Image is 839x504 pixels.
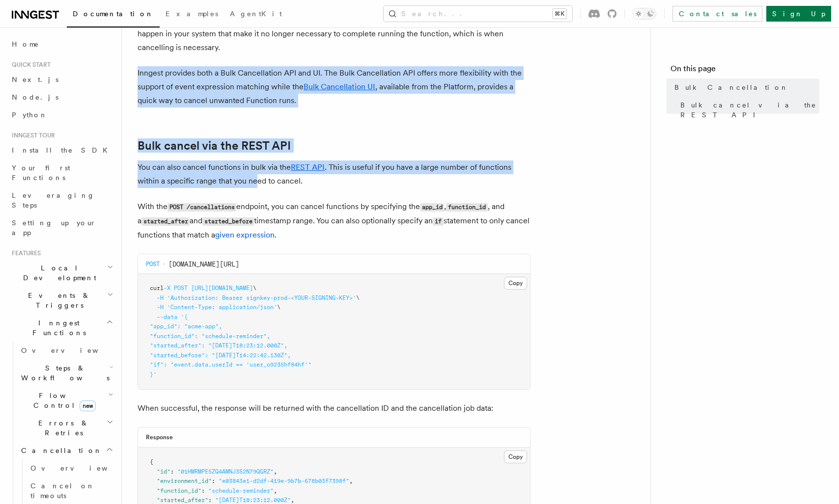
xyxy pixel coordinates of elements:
[67,3,160,27] a: Documentation
[8,263,107,283] span: Local Development
[157,304,164,311] span: -H
[8,35,115,53] a: Home
[219,477,349,484] span: "e03843e1-d2df-419e-9b7b-678b03f7398f"
[80,400,96,411] span: new
[21,346,122,354] span: Overview
[166,10,218,18] span: Examples
[150,323,222,330] span: "app_id": "acme-app",
[349,477,353,484] span: ,
[157,497,208,504] span: "started_after"
[671,79,819,96] a: Bulk Cancellation
[291,162,325,172] a: REST API
[73,10,154,18] span: Documentation
[8,106,115,124] a: Python
[12,76,58,83] span: Next.js
[12,146,113,154] span: Install the SDK
[8,214,115,241] a: Setting up your app
[30,482,95,500] span: Cancel on timeouts
[12,164,70,182] span: Your first Functions
[202,217,254,226] code: started_before
[356,294,360,301] span: \
[224,3,288,27] a: AgentKit
[168,259,239,269] span: [DOMAIN_NAME][URL]
[17,418,107,438] span: Errors & Retries
[174,285,188,292] span: POST
[146,433,173,441] h3: Response
[420,203,444,212] code: app_id
[150,458,153,465] span: {
[8,186,115,214] a: Leveraging Steps
[164,285,170,292] span: -X
[181,314,188,320] span: '{
[8,287,115,314] button: Events & Triggers
[277,304,280,311] span: \
[138,200,531,242] p: With the endpoint, you can cancel functions by specifying the , , and a and timestamp range. You ...
[30,464,132,472] span: Overview
[17,359,115,387] button: Steps & Workflows
[253,285,256,292] span: \
[12,93,58,101] span: Node.js
[8,249,41,257] span: Features
[12,39,39,49] span: Home
[150,285,164,292] span: curl
[17,414,115,442] button: Errors & Retries
[504,277,527,290] button: Copy
[8,314,115,342] button: Inngest Functions
[8,159,115,186] a: Your first Functions
[446,203,487,212] code: function_id
[167,304,277,311] span: 'Content-Type: application/json'
[157,314,177,320] span: --data
[17,387,115,414] button: Flow Controlnew
[17,342,115,359] a: Overview
[304,82,375,91] a: Bulk Cancellation UI
[157,294,164,301] span: -H
[150,352,291,359] span: "started_before": "[DATE]T14:22:42.130Z",
[8,141,115,159] a: Install the SDK
[671,63,819,79] h4: On this page
[672,6,762,22] a: Contact sales
[168,203,236,212] code: POST /cancellations
[138,401,531,415] p: When successful, the response will be returned with the cancellation ID and the cancellation job ...
[674,82,788,92] span: Bulk Cancellation
[177,468,274,475] span: "01HMRMPE5ZQ4AMNJ3S2N79QGRZ"
[8,132,55,139] span: Inngest tour
[230,10,282,18] span: AgentKit
[191,285,253,292] span: [URL][DOMAIN_NAME]
[8,61,51,69] span: Quick start
[141,217,190,226] code: started_after
[138,160,531,188] p: You can also cancel functions in bulk via the . This is useful if you have a large number of func...
[27,459,115,477] a: Overview
[766,6,831,22] a: Sign Up
[208,487,274,494] span: "schedule-reminder"
[215,230,275,239] a: given expression
[17,363,110,383] span: Steps & Workflows
[215,497,291,504] span: "[DATE]T18:23:12.000Z"
[12,111,48,119] span: Python
[150,361,250,368] span: "if": "event.data.userId == '
[170,468,174,475] span: :
[138,66,531,107] p: Inngest provides both a Bulk Cancellation API and UI. The Bulk Cancellation API offers more flexi...
[8,71,115,88] a: Next.js
[146,260,160,268] span: POST
[274,468,277,475] span: ,
[274,487,277,494] span: ,
[305,361,311,368] span: '"
[8,291,107,310] span: Events & Triggers
[201,487,205,494] span: :
[17,391,108,410] span: Flow Control
[138,139,291,153] a: Bulk cancel via the REST API
[150,342,287,349] span: "started_after": "[DATE]T18:23:12.000Z",
[504,451,527,463] button: Copy
[208,497,212,504] span: :
[553,9,566,19] kbd: ⌘K
[17,442,115,459] button: Cancellation
[157,477,212,484] span: "environment_id"
[8,318,106,338] span: Inngest Functions
[12,219,96,237] span: Setting up your app
[150,371,157,378] span: }'
[676,96,819,124] a: Bulk cancel via the REST API
[8,88,115,106] a: Node.js
[633,8,656,20] button: Toggle dark mode
[8,259,115,287] button: Local Development
[167,294,356,301] span: 'Authorization: Bearer signkey-prod-<YOUR-SIGNING-KEY>'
